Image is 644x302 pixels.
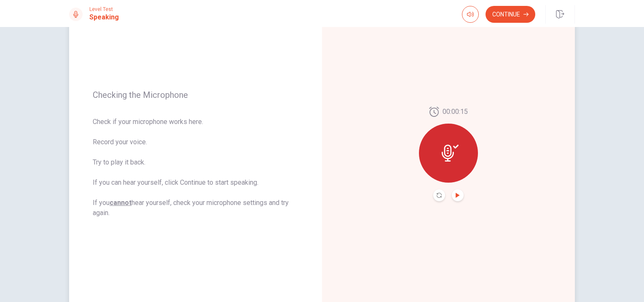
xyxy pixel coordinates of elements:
[89,12,119,22] h1: Speaking
[452,189,464,201] button: Play Audio
[89,6,119,12] span: Level Test
[93,117,298,218] span: Check if your microphone works here. Record your voice. Try to play it back. If you can hear your...
[486,6,535,23] button: Continue
[110,199,131,207] u: cannot
[93,90,298,100] span: Checking the Microphone
[433,189,445,201] button: Record Again
[443,107,468,117] span: 00:00:15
